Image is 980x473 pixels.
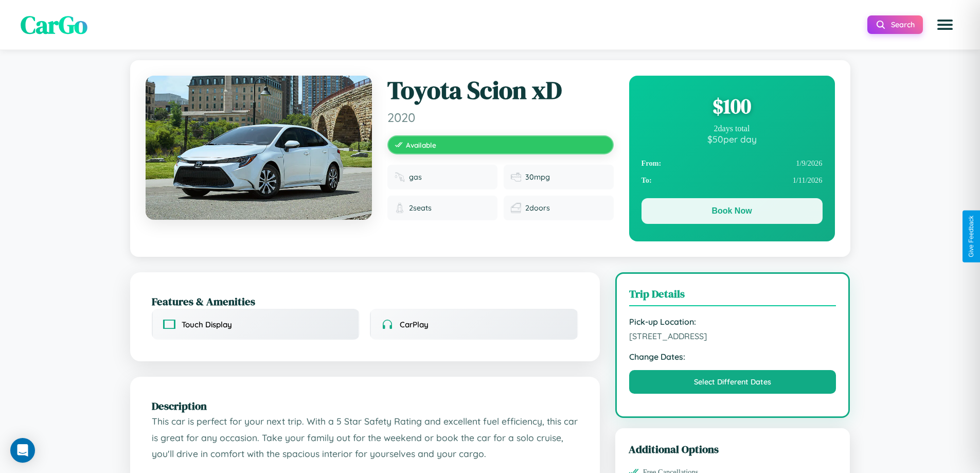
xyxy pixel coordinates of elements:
[409,172,422,182] span: gas
[629,317,836,327] strong: Pick-up Location:
[387,110,614,125] span: 2020
[525,172,550,182] span: 30 mpg
[629,352,836,362] strong: Change Dates:
[21,8,87,42] span: CarGo
[10,438,35,463] div: Open Intercom Messenger
[406,141,436,149] span: Available
[642,198,823,224] button: Book Now
[642,155,823,172] div: 1 / 9 / 2026
[152,294,578,309] h2: Features & Amenities
[642,124,823,133] div: 2 days total
[409,203,432,213] span: 2 seats
[152,398,578,413] h2: Description
[395,172,405,182] img: Fuel type
[642,159,662,168] strong: From:
[400,320,429,329] span: CarPlay
[642,133,823,145] div: $ 50 per day
[968,216,975,257] div: Give Feedback
[152,413,578,462] p: This car is perfect for your next trip. With a 5 Star Safety Rating and excellent fuel efficiency...
[642,92,823,120] div: $ 100
[867,15,923,34] button: Search
[642,172,823,189] div: 1 / 11 / 2026
[395,203,405,213] img: Seats
[629,442,837,457] h3: Additional Options
[931,10,959,39] button: Open menu
[182,320,232,329] span: Touch Display
[387,76,614,106] h1: Toyota Scion xD
[511,172,521,182] img: Fuel efficiency
[146,76,372,220] img: Toyota Scion xD 2020
[629,331,836,341] span: [STREET_ADDRESS]
[629,370,836,394] button: Select Different Dates
[525,203,550,213] span: 2 doors
[511,203,521,213] img: Doors
[642,176,652,185] strong: To:
[629,286,836,306] h3: Trip Details
[891,20,915,29] span: Search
